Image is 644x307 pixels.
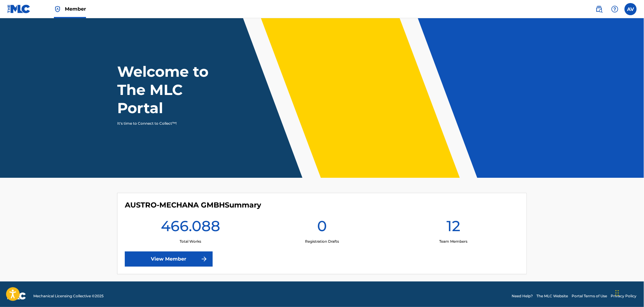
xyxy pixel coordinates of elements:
[125,251,213,267] a: View Member
[611,293,637,299] a: Privacy Policy
[614,278,644,307] iframe: Chat Widget
[572,293,607,299] a: Portal Terms of Use
[616,284,619,302] div: Ziehen
[54,5,61,13] img: Top Rightsholder
[596,5,603,13] img: search
[446,217,460,239] h1: 12
[33,293,104,299] span: Mechanical Licensing Collective © 2025
[611,5,619,13] img: help
[117,121,222,126] p: It's time to Connect to Collect™!
[180,239,201,244] p: Total Works
[625,3,637,15] div: User Menu
[537,293,568,299] a: The MLC Website
[201,255,208,263] img: f7272a7cc735f4ea7f67.svg
[161,217,220,239] h1: 466.088
[117,62,231,117] h1: Welcome to The MLC Portal
[7,5,31,13] img: MLC Logo
[593,3,605,15] a: Public Search
[439,239,467,244] p: Team Members
[512,293,533,299] a: Need Help?
[609,3,621,15] div: Help
[65,5,86,12] span: Member
[305,239,339,244] p: Registration Drafts
[317,217,327,239] h1: 0
[125,201,261,210] h4: AUSTRO-MECHANA GMBH
[614,278,644,307] div: Chat-Widget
